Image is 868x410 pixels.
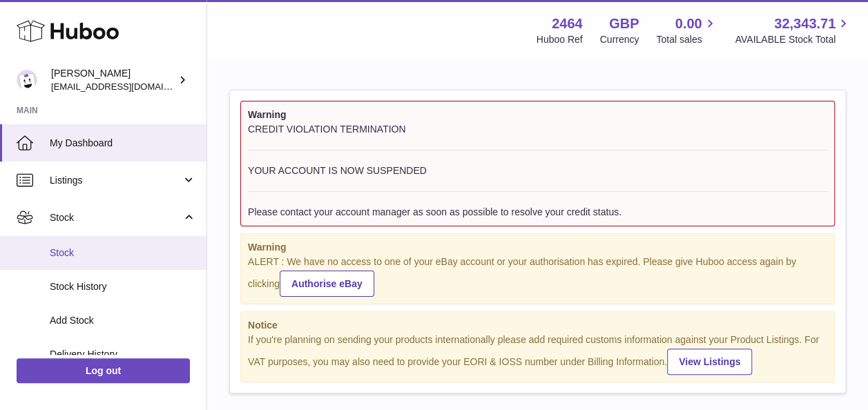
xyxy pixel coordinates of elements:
strong: Warning [248,241,827,254]
a: Authorise eBay [280,271,374,297]
span: Add Stock [50,314,196,327]
div: Currency [600,33,639,46]
div: ALERT : We have no access to one of your eBay account or your authorisation has expired. Please g... [248,255,827,297]
a: View Listings [667,349,752,375]
div: If you're planning on sending your products internationally please add required customs informati... [248,333,827,375]
span: Stock [50,246,196,260]
a: 32,343.71 AVAILABLE Stock Total [735,14,851,46]
img: internalAdmin-2464@internal.huboo.com [17,70,37,90]
strong: 2464 [552,14,583,33]
span: AVAILABLE Stock Total [735,33,851,46]
a: Log out [17,358,190,383]
span: Stock [50,211,182,224]
span: Total sales [656,33,717,46]
span: [EMAIL_ADDRESS][DOMAIN_NAME] [51,81,203,92]
strong: Notice [248,319,827,332]
span: Stock History [50,280,196,293]
div: Huboo Ref [537,33,583,46]
span: My Dashboard [50,137,196,150]
span: 0.00 [675,14,702,33]
span: 32,343.71 [774,14,836,33]
span: Listings [50,174,182,187]
span: Delivery History [50,348,196,361]
strong: Warning [248,108,827,121]
div: CREDIT VIOLATION TERMINATION YOUR ACCOUNT IS NOW SUSPENDED Please contact your account manager as... [248,123,827,219]
a: 0.00 Total sales [656,14,717,46]
div: [PERSON_NAME] [51,67,175,93]
strong: GBP [609,14,639,33]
